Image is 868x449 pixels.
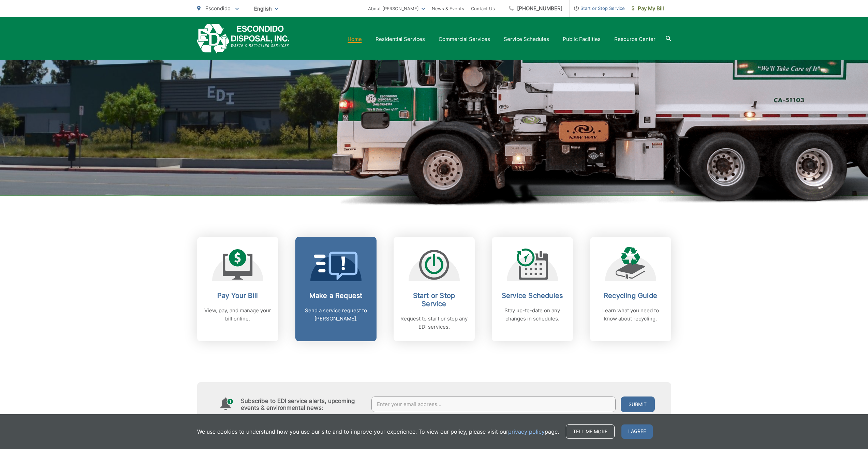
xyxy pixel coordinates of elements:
h4: Subscribe to EDI service alerts, upcoming events & environmental news: [241,398,365,411]
button: Submit [621,396,655,412]
a: Service Schedules Stay up-to-date on any changes in schedules. [492,237,573,341]
a: Service Schedules [504,35,549,43]
a: Pay Your Bill View, pay, and manage your bill online. [197,237,278,341]
h2: Service Schedules [499,291,566,300]
a: Home [348,35,362,43]
span: Pay My Bill [632,4,664,13]
span: I agree [621,424,653,439]
h2: Pay Your Bill [204,291,271,300]
h2: Make a Request [302,291,370,300]
p: Request to start or stop any EDI services. [400,315,468,331]
input: Enter your email address... [371,396,616,412]
p: Stay up-to-date on any changes in schedules. [499,306,566,323]
h2: Recycling Guide [597,291,664,300]
p: Send a service request to [PERSON_NAME]. [302,306,370,323]
p: Learn what you need to know about recycling. [597,306,664,323]
a: Make a Request Send a service request to [PERSON_NAME]. [295,237,377,341]
h2: Start or Stop Service [400,291,468,308]
a: News & Events [432,4,464,13]
a: Commercial Services [439,35,490,43]
p: We use cookies to understand how you use our site and to improve your experience. To view our pol... [197,428,559,436]
a: Resource Center [614,35,656,43]
a: Tell me more [566,424,615,439]
span: English [249,3,283,15]
a: privacy policy [508,428,545,436]
a: Residential Services [376,35,425,43]
a: Contact Us [471,4,495,13]
span: Escondido [205,5,231,12]
a: Public Facilities [563,35,601,43]
a: Recycling Guide Learn what you need to know about recycling. [590,237,671,341]
p: View, pay, and manage your bill online. [204,306,271,323]
a: About [PERSON_NAME] [368,4,425,13]
a: EDCD logo. Return to the homepage. [197,24,290,54]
